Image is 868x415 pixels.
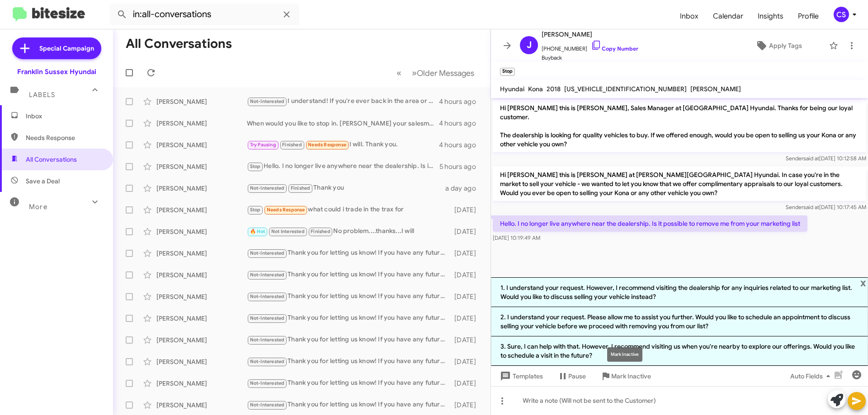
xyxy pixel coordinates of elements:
div: Thank you for letting us know! If you have any future car needs or changes, feel free to reach ou... [247,356,450,367]
div: No problem....thanks...I will [247,226,450,237]
span: [US_VEHICLE_IDENTIFICATION_NUMBER] [564,85,687,93]
div: Thank you for letting us know! If you have any future car needs or changes, feel free to reach ou... [247,400,450,410]
nav: Page navigation example [392,64,480,82]
span: Not-Interested [250,380,285,386]
span: [PHONE_NUMBER] [542,40,638,53]
span: Not-Interested [250,337,285,343]
button: Mark Inactive [593,368,658,384]
span: Finished [282,142,302,148]
div: [PERSON_NAME] [156,227,247,236]
span: said at [803,204,819,210]
span: Needs Response [308,142,346,148]
span: Save a Deal [26,177,60,186]
div: [PERSON_NAME] [156,119,247,128]
div: CS [834,7,849,22]
p: Hello. I no longer live anywhere near the dealership. Is it possible to remove me from your marke... [493,215,807,232]
span: Finished [291,185,311,191]
div: [PERSON_NAME] [156,140,247,149]
div: 4 hours ago [439,119,483,128]
span: Pause [568,368,586,384]
span: Inbox [26,112,103,121]
span: Insights [750,3,791,29]
span: Not-Interested [250,250,285,256]
div: Thank you for letting us know! If you have any future car needs or changes, feel free to reach ou... [247,248,450,258]
div: Hello. I no longer live anywhere near the dealership. Is it possible to remove me from your marke... [247,161,439,172]
span: Mark Inactive [611,368,651,384]
button: Templates [491,368,550,384]
button: Apply Tags [732,37,825,54]
span: Stop [250,207,261,213]
div: [DATE] [450,314,483,323]
li: 3. Sure, I can help with that. However, I recommend visiting us when you're nearby to explore our... [491,336,868,366]
span: More [29,203,47,211]
a: Profile [791,3,826,29]
div: [DATE] [450,270,483,280]
div: a day ago [445,184,483,193]
span: [DATE] 10:19:49 AM [493,234,540,241]
div: [PERSON_NAME] [156,249,247,258]
div: [DATE] [450,205,483,214]
div: [DATE] [450,379,483,388]
span: Older Messages [417,68,474,78]
div: Thank you for letting us know! If you have any future car needs or changes, feel free to reach ou... [247,291,450,302]
span: Not-Interested [250,359,285,364]
h1: All Conversations [126,37,232,51]
span: Auto Fields [790,368,834,384]
span: 2018 [547,85,561,93]
div: Mark Inactive [607,347,642,362]
button: CS [826,7,858,22]
span: Sender [DATE] 10:12:58 AM [786,155,866,162]
div: [PERSON_NAME] [156,205,247,214]
span: Not-Interested [250,402,285,408]
div: [PERSON_NAME] [156,292,247,301]
div: [PERSON_NAME] [156,379,247,388]
span: Templates [498,368,543,384]
div: I understand! If you're ever back in the area or decide to sell your vehicle, feel free to reach ... [247,96,439,107]
div: Thank you for letting us know! If you have any future car needs or changes, feel free to reach ou... [247,313,450,323]
div: Thank you for letting us know! If you have any future car needs or changes, feel free to reach ou... [247,270,450,280]
div: I will. Thank you. [247,140,439,150]
div: [DATE] [450,336,483,345]
span: Sender [DATE] 10:17:45 AM [786,204,866,210]
div: Thank you for letting us know! If you have any future car needs or changes, feel free to reach ou... [247,378,450,388]
div: [DATE] [450,249,483,258]
span: [PERSON_NAME] [690,85,741,93]
p: Hi [PERSON_NAME] this is [PERSON_NAME], Sales Manager at [GEOGRAPHIC_DATA] Hyundai. Thanks for be... [493,100,866,152]
span: Special Campaign [39,44,94,53]
p: Hi [PERSON_NAME] this is [PERSON_NAME] at [PERSON_NAME][GEOGRAPHIC_DATA] Hyundai. In case you're ... [493,167,866,201]
span: Stop [250,163,261,169]
span: 🔥 Hot [250,228,265,234]
li: 2. I understand your request. Please allow me to assist you further. Would you like to schedule a... [491,307,868,336]
button: Previous [391,64,407,82]
div: 4 hours ago [439,140,483,149]
span: Hyundai [500,85,524,93]
a: Calendar [706,3,750,29]
div: [PERSON_NAME] [156,336,247,345]
span: J [527,38,532,52]
span: Not-Interested [250,272,285,278]
div: [PERSON_NAME] [156,357,247,366]
div: Thank you for letting us know! If you have any future car needs or changes, feel free to reach ou... [247,335,450,345]
span: Not-Interested [250,294,285,299]
span: [PERSON_NAME] [542,29,638,40]
span: Not Interested [271,228,305,234]
button: Auto Fields [783,368,841,384]
div: [PERSON_NAME] [156,97,247,106]
div: what could i trade in the trax for [247,205,450,215]
span: Not-Interested [250,98,285,104]
div: [DATE] [450,292,483,301]
span: Needs Response [267,207,305,213]
div: Thank you [247,183,445,193]
span: said at [803,155,819,162]
span: « [396,67,401,79]
div: 5 hours ago [439,162,483,171]
span: » [412,67,417,79]
a: Copy Number [591,45,638,52]
a: Special Campaign [12,37,101,59]
div: Franklin Sussex Hyundai [17,67,96,76]
a: Inbox [673,3,706,29]
span: x [860,277,866,288]
span: Kona [528,85,543,93]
